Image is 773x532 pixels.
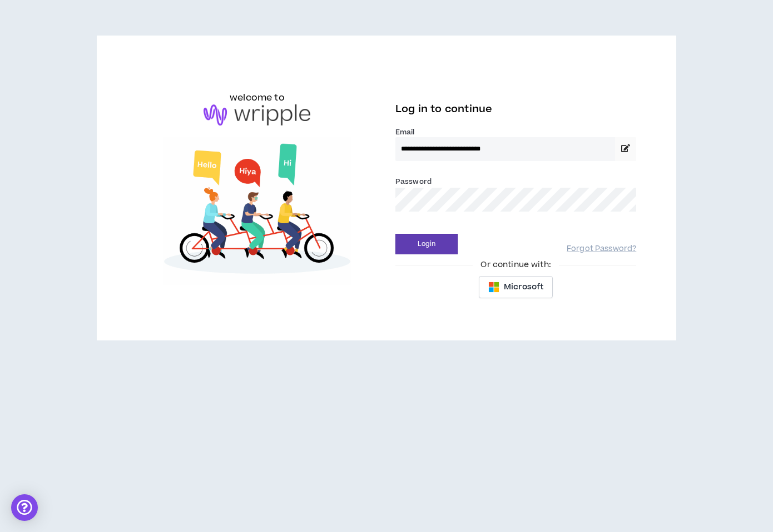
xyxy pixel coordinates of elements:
img: logo-brand.png [204,104,310,126]
button: Login [395,234,458,254]
span: Log in to continue [395,102,492,116]
div: Open Intercom Messenger [11,494,38,521]
a: Forgot Password? [567,244,636,254]
button: Microsoft [479,276,553,298]
label: Password [395,177,432,187]
span: Microsoft [504,281,543,293]
h6: welcome to [230,91,285,104]
label: Email [395,127,636,137]
img: Welcome to Wripple [137,137,378,285]
span: Or continue with: [473,259,558,271]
